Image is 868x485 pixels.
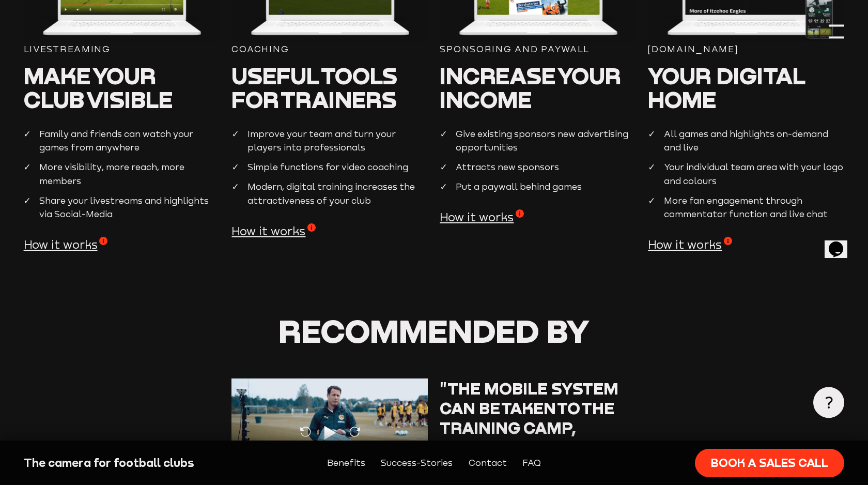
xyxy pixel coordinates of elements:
a: Success-Stories [381,456,453,470]
iframe: chat widget [825,227,858,258]
div: 0:00 [231,435,330,459]
div: [DOMAIN_NAME] [648,42,844,56]
span: Make your club visible [24,62,173,113]
div: Sponsoring and paywall [440,42,636,56]
li: Put a paywall behind games [440,180,636,194]
li: All games and highlights on-demand and live [648,127,844,155]
span: How it works [440,209,524,225]
span: How it works [231,223,316,239]
div: The camera for football clubs [24,455,220,471]
li: Attracts new sponsors [440,160,636,174]
span: How it works [24,237,108,252]
a: FAQ [522,456,541,470]
a: Book a sales call [695,449,845,477]
span: " [440,378,446,398]
a: Contact [469,456,507,470]
span: Useful tools for trainers [231,62,397,113]
li: Simple functions for video coaching [231,160,428,174]
span: Your digital home [648,62,805,113]
li: Family and friends can watch your games from anywhere [24,127,220,155]
a: Benefits [327,456,365,470]
li: More visibility, more reach, more members [24,160,220,188]
span: Increase your income [440,62,621,113]
div: Coaching [231,42,428,56]
span: How it works [648,237,732,252]
li: Your individual team area with your logo and colours [648,160,844,188]
div: Livestreaming [24,42,220,56]
li: Modern, digital training increases the attractiveness of your club [231,180,428,207]
span: Recommended by [278,311,590,350]
li: Share your livestreams and highlights via Social-Media [24,194,220,221]
li: Give existing sponsors new advertising opportunities [440,127,636,155]
li: Improve your team and turn your players into professionals [231,127,428,155]
li: More fan engagement through commentator function and live chat [648,194,844,221]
